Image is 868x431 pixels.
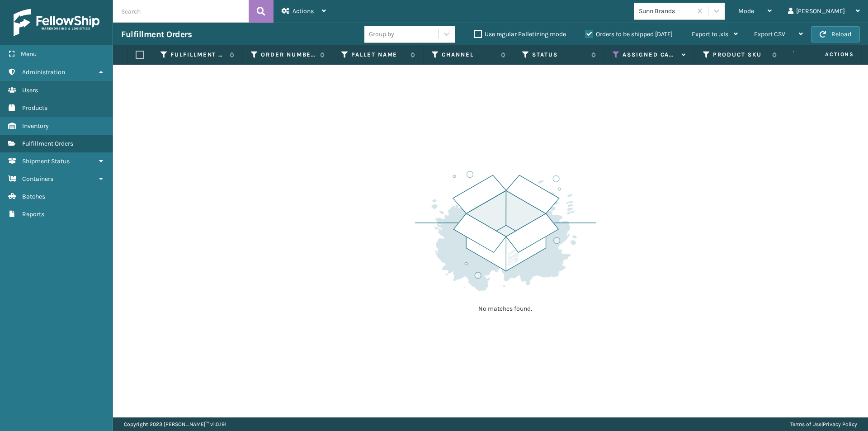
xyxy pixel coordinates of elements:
span: Containers [22,175,53,183]
span: Products [22,104,47,112]
label: Fulfillment Order Id [170,51,225,59]
div: | [790,417,857,431]
span: Administration [22,68,65,76]
label: Use regular Palletizing mode [474,30,566,38]
h3: Fulfillment Orders [121,29,192,40]
label: Status [532,51,587,59]
p: Copyright 2023 [PERSON_NAME]™ v 1.0.191 [124,417,226,431]
label: Channel [442,51,496,59]
span: Fulfillment Orders [22,140,73,147]
label: Orders to be shipped [DATE] [585,30,673,38]
button: Reload [811,26,860,43]
div: Group by [369,29,394,39]
span: Reports [22,210,44,218]
span: Inventory [22,122,49,130]
span: Batches [22,193,45,200]
span: Export to .xls [692,30,728,38]
a: Terms of Use [790,421,821,427]
label: Product SKU [713,51,768,59]
span: Actions [292,7,314,15]
span: Menu [21,50,37,58]
div: Sunn Brands [639,6,693,16]
img: logo [14,9,99,36]
label: Order Number [261,51,316,59]
a: Privacy Policy [823,421,857,427]
span: Mode [738,7,754,15]
span: Actions [797,47,859,62]
span: Export CSV [754,30,785,38]
span: Shipment Status [22,157,70,165]
label: Pallet Name [351,51,406,59]
label: Assigned Carrier Service [623,51,677,59]
span: Users [22,86,38,94]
